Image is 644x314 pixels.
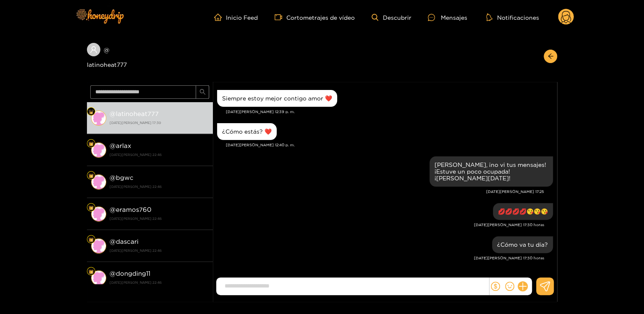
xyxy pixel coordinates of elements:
img: conversación [91,174,106,190]
font: Cortometrajes de vídeo [286,14,355,21]
font: eramos760 [116,206,152,213]
font: @bgwc [110,174,134,181]
button: Notificaciones [484,13,541,21]
font: @ [110,206,116,213]
button: buscar [196,85,209,99]
font: Descubrir [382,14,411,21]
img: conversación [91,142,106,158]
font: [DATE][PERSON_NAME] 12:39 p. m. [226,110,295,114]
span: buscar [199,89,206,96]
font: [DATE][PERSON_NAME] 17:30 horas [474,223,544,227]
a: Inicio Feed [214,13,258,21]
img: conversación [91,270,106,285]
font: [DATE][PERSON_NAME] 22:46 [110,249,162,252]
font: [DATE][PERSON_NAME] 22:46 [110,185,162,188]
a: Cortometrajes de vídeo [275,13,355,21]
font: @ [110,110,116,117]
img: Nivel de ventilador [89,205,94,210]
button: dólar [489,280,502,293]
font: [DATE][PERSON_NAME] 22:46 [110,153,162,156]
font: ¿Cómo estás? ❤️ [222,128,272,135]
font: Siempre estoy mejor contigo amor ❤️ [222,95,332,101]
img: conversación [91,111,106,126]
font: dongding11 [116,270,150,277]
div: @latinoheat777 [87,43,213,69]
font: [DATE][PERSON_NAME] 17:30 horas [474,256,544,260]
font: latinoheat777 [116,110,159,117]
font: Mensajes [440,14,467,21]
img: Nivel de ventilador [89,109,94,114]
div: 24 de agosto, 17:30 horas [492,236,553,253]
span: flecha izquierda [547,53,554,60]
a: Descubrir [372,14,411,21]
font: 💋💋💋💋😘😘😘 [498,208,548,214]
font: [DATE][PERSON_NAME] 22:46 [110,217,162,220]
font: @dascari [110,238,139,245]
span: cámara de vídeo [275,13,286,21]
font: ¿Cómo va tu día? [497,241,548,248]
img: Nivel de ventilador [89,141,94,146]
font: [DATE][PERSON_NAME] 12:40 p. m. [226,143,295,147]
span: hogar [214,13,226,21]
img: Nivel de ventilador [89,173,94,178]
font: [DATE][PERSON_NAME] 17:25 [486,190,544,194]
font: @ [110,270,116,277]
font: Notificaciones [497,14,539,21]
img: conversación [91,238,106,253]
div: 24 de agosto, 17:25 [429,156,553,187]
font: [DATE][PERSON_NAME] 22:46 [110,281,162,284]
font: latinoheat777 [87,61,127,68]
img: Nivel de ventilador [89,237,94,242]
span: usuario [90,46,97,53]
button: flecha izquierda [544,50,557,63]
font: [DATE][PERSON_NAME] 17:30 [110,121,161,124]
div: 24 de agosto, 17:30 horas [493,203,553,220]
img: conversación [91,206,106,222]
div: 24 de agosto, 12:39 p. m. [217,90,337,107]
span: dólar [491,282,500,291]
div: 24 de agosto, 12:40 p. m. [217,123,277,140]
font: @arlax [110,142,131,149]
font: Inicio Feed [226,14,258,21]
img: Nivel de ventilador [89,269,94,274]
font: [PERSON_NAME], ¡no vi tus mensajes! ¡Estuve un poco ocupada! ¡[PERSON_NAME][DATE]! [435,161,546,181]
font: @ [104,47,110,53]
span: sonrisa [505,282,514,291]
